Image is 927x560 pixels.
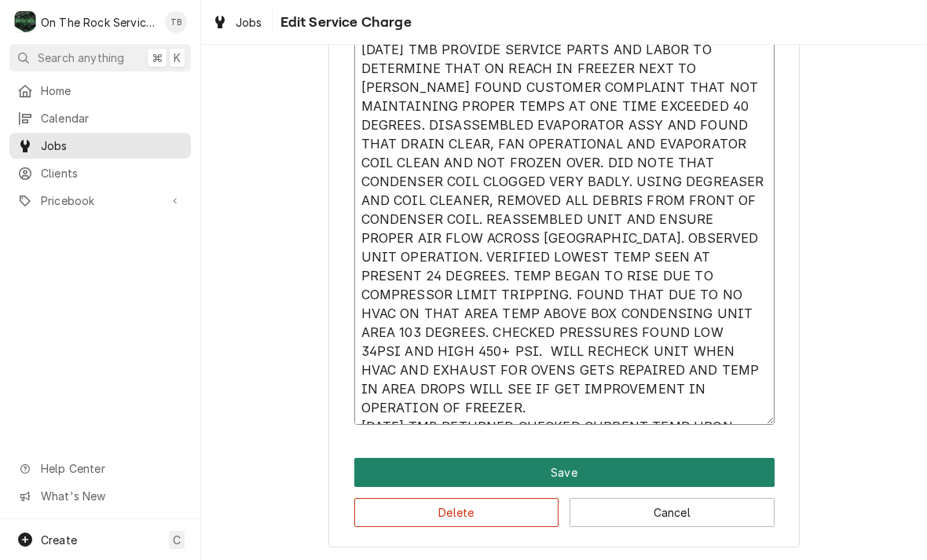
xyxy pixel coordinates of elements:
[14,11,36,33] div: O
[152,49,163,66] span: ⌘
[570,498,775,527] button: Cancel
[354,12,775,425] div: Service Summary
[9,44,191,71] button: Search anything⌘K
[354,458,775,487] button: Save
[41,137,183,154] span: Jobs
[354,458,775,487] div: Button Group Row
[9,105,191,131] a: Calendar
[41,460,181,477] span: Help Center
[41,82,183,99] span: Home
[9,483,191,509] a: Go to What's New
[354,33,775,425] textarea: [DATE] TMB PROVIDE SERVICE PARTS AND LABOR TO DETERMINE THAT ON REACH IN FREEZER NEXT TO [PERSON_...
[9,133,191,159] a: Jobs
[174,49,181,66] span: K
[41,110,183,126] span: Calendar
[276,12,412,33] span: Edit Service Charge
[9,160,191,186] a: Clients
[173,532,181,548] span: C
[14,11,36,33] div: On The Rock Services's Avatar
[41,533,77,547] span: Create
[41,192,159,209] span: Pricebook
[38,49,124,66] span: Search anything
[9,188,191,214] a: Go to Pricebook
[9,78,191,104] a: Home
[354,458,775,527] div: Button Group
[41,165,183,181] span: Clients
[206,9,269,35] a: Jobs
[354,498,559,527] button: Delete
[9,456,191,481] a: Go to Help Center
[354,487,775,527] div: Button Group Row
[165,11,187,33] div: TB
[41,14,156,31] div: On The Rock Services
[41,488,181,504] span: What's New
[165,11,187,33] div: Todd Brady's Avatar
[236,14,262,31] span: Jobs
